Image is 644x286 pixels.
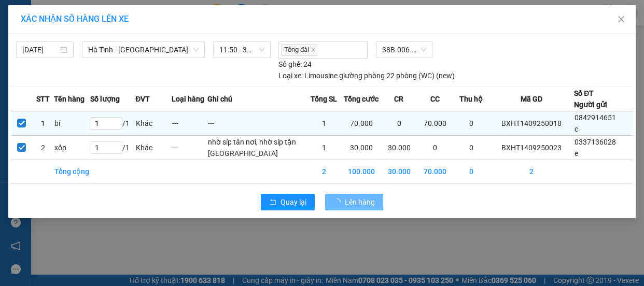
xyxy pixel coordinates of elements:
[575,149,578,158] span: e
[574,88,607,110] div: Số ĐT Người gửi
[417,111,453,135] td: 70.000
[22,44,58,55] input: 14/09/2025
[207,111,306,135] td: ---
[489,160,574,183] td: 2
[381,111,417,135] td: 0
[90,111,136,135] td: / 1
[306,160,342,183] td: 2
[54,93,85,105] span: Tên hàng
[311,47,316,52] span: close
[207,93,232,105] span: Ghi chú
[278,70,303,81] span: Loại xe:
[135,93,150,105] span: ĐVT
[325,194,383,210] button: Lên hàng
[278,59,302,70] span: Số ghế:
[207,135,306,160] td: nhờ síp tân nơi, nhờ síp tận [GEOGRAPHIC_DATA]
[342,160,381,183] td: 100.000
[135,111,171,135] td: Khác
[489,135,574,160] td: BXHT1409250023
[306,111,342,135] td: 1
[381,160,417,183] td: 30.000
[430,93,439,105] span: CC
[90,93,120,105] span: Số lượng
[575,138,616,146] span: 0337136028
[54,160,90,183] td: Tổng cộng
[617,15,625,23] span: close
[278,59,312,70] div: 24
[21,14,129,24] span: XÁC NHẬN SỐ HÀNG LÊN XE
[36,93,50,105] span: STT
[381,135,417,160] td: 30.000
[54,135,90,160] td: xốp
[521,93,542,105] span: Mã GD
[417,135,453,160] td: 0
[333,198,345,206] span: loading
[172,93,204,105] span: Loại hàng
[575,113,616,122] span: 0842914651
[33,111,54,135] td: 1
[607,5,636,34] button: Close
[417,160,453,183] td: 70.000
[459,93,482,105] span: Thu hộ
[311,93,337,105] span: Tổng SL
[394,93,403,105] span: CR
[281,196,306,208] span: Quay lại
[172,135,207,160] td: ---
[489,111,574,135] td: BXHT1409250018
[261,194,315,210] button: rollbackQuay lại
[90,135,136,160] td: / 1
[575,125,578,133] span: c
[219,42,264,58] span: 11:50 - 38B-006.18
[453,111,489,135] td: 0
[135,135,171,160] td: Khác
[278,70,455,81] div: Limousine giường phòng 22 phòng (WC) (new)
[344,93,379,105] span: Tổng cước
[54,111,90,135] td: bí
[342,111,381,135] td: 70.000
[172,111,207,135] td: ---
[269,198,276,207] span: rollback
[281,44,317,56] span: Tổng đài
[306,135,342,160] td: 1
[453,160,489,183] td: 0
[88,42,199,58] span: Hà Tĩnh - Hà Nội
[342,135,381,160] td: 30.000
[33,135,54,160] td: 2
[345,196,375,208] span: Lên hàng
[453,135,489,160] td: 0
[193,47,199,53] span: down
[382,42,426,58] span: 38B-006.18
